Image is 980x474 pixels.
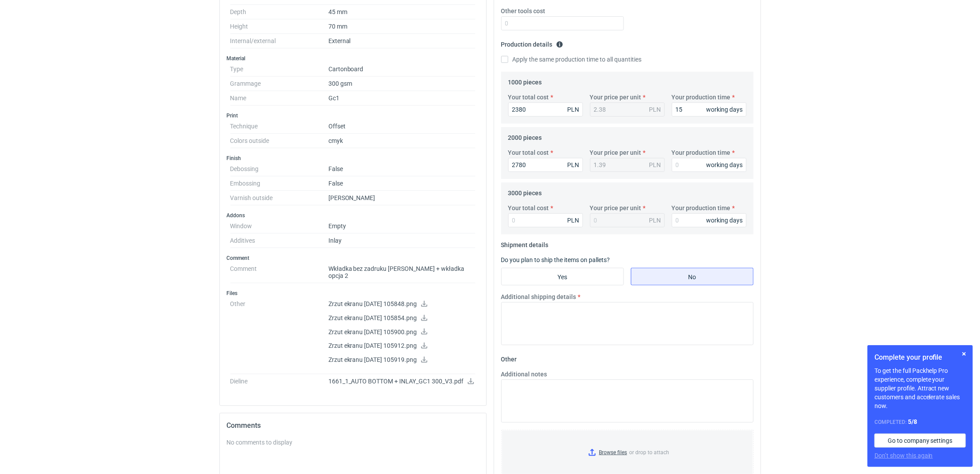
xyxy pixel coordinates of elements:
h3: Print [227,112,479,119]
dt: Internal/external [230,34,328,48]
label: Your total cost [508,148,549,157]
button: Don’t show this again [874,451,933,460]
p: To get the full Packhelp Pro experience, complete your supplier profile. Attract new customers an... [874,366,966,410]
p: Zrzut ekranu [DATE] 105900.png [328,328,476,336]
dt: Comment [230,262,328,283]
h3: Material [227,55,479,62]
div: Completed: [874,417,966,427]
legend: 2000 pieces [508,131,542,141]
label: Other tools cost [501,7,546,15]
dt: Technique [230,119,328,134]
label: Additional notes [501,370,547,379]
div: PLN [568,216,579,225]
div: working days [707,216,743,225]
dd: 70 mm [328,19,476,34]
label: Do you plan to ship the items on pallets? [501,256,610,263]
label: Your price per unit [590,204,641,212]
a: Go to company settings [874,434,966,448]
dt: Debossing [230,162,328,176]
dt: Name [230,91,328,106]
dt: Colors outside [230,134,328,148]
label: Your production time [672,93,731,102]
label: Additional shipping details [501,292,576,301]
div: PLN [649,160,661,169]
legend: 1000 pieces [508,75,542,86]
h3: Files [227,290,479,297]
dt: Window [230,219,328,233]
dt: Grammage [230,77,328,91]
dd: Wkładka bez zadruku [PERSON_NAME] + wkładka opcja 2 [328,262,476,283]
label: Yes [501,268,624,285]
dt: Embossing [230,176,328,191]
div: working days [707,105,743,114]
legend: Shipment details [501,238,549,248]
p: Zrzut ekranu [DATE] 105854.png [328,314,476,322]
dd: Inlay [328,233,476,248]
dt: Height [230,19,328,34]
h3: Addons [227,212,479,219]
div: working days [707,160,743,169]
div: PLN [568,105,579,114]
div: No comments to display [227,438,479,447]
h2: Comments [227,420,479,431]
label: Your price per unit [590,93,641,102]
input: 0 [508,102,583,117]
div: PLN [649,216,661,225]
label: Apply the same production time to all quantities [501,55,642,64]
h3: Comment [227,255,479,262]
dd: Gc1 [328,91,476,106]
h3: Finish [227,155,479,162]
dd: False [328,162,476,176]
dd: 300 gsm [328,77,476,91]
label: Your total cost [508,204,549,212]
legend: Other [501,352,517,363]
p: Zrzut ekranu [DATE] 105848.png [328,300,476,308]
input: 0 [501,16,624,30]
dd: False [328,176,476,191]
label: Your price per unit [590,148,641,157]
dt: Type [230,62,328,77]
strong: 5 / 8 [908,418,917,425]
p: 1661_1_AUTO BOTTOM + INLAY_GC1 300_V3.pdf [328,378,476,386]
label: Your total cost [508,93,549,102]
label: Your production time [672,148,731,157]
dd: 45 mm [328,5,476,19]
dd: [PERSON_NAME] [328,191,476,205]
label: Your production time [672,204,731,212]
input: 0 [508,213,583,227]
label: No [631,268,754,285]
dd: Cartonboard [328,62,476,77]
dt: Dieline [230,374,328,392]
input: 0 [672,158,747,172]
p: Zrzut ekranu [DATE] 105919.png [328,356,476,364]
p: Zrzut ekranu [DATE] 105912.png [328,342,476,350]
dd: Offset [328,119,476,134]
input: 0 [508,158,583,172]
dt: Varnish outside [230,191,328,205]
legend: 3000 pieces [508,186,542,197]
dt: Other [230,297,328,374]
dt: Depth [230,5,328,19]
legend: Production details [501,37,563,48]
dd: cmyk [328,134,476,148]
div: PLN [649,105,661,114]
input: 0 [672,102,747,117]
div: PLN [568,160,579,169]
input: 0 [672,213,747,227]
h1: Complete your profile [874,352,966,363]
button: Skip for now [959,349,969,359]
dt: Additives [230,233,328,248]
dd: Empty [328,219,476,233]
dd: External [328,34,476,48]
